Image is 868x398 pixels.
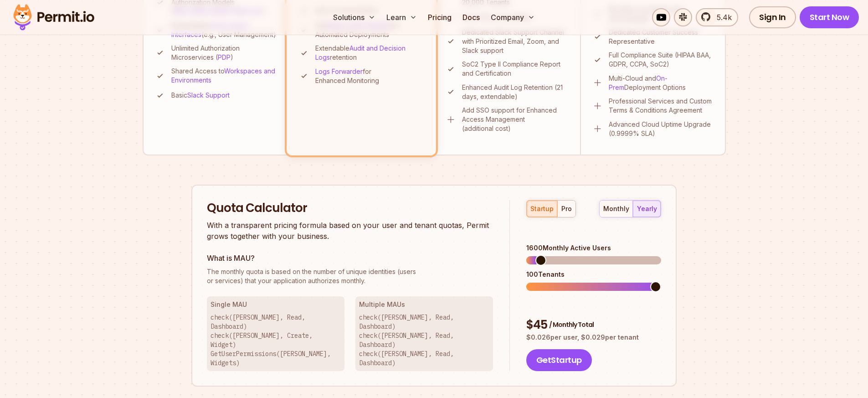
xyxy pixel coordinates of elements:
p: Professional Services and Custom Terms & Conditions Agreement [609,97,714,115]
h3: What is MAU? [207,253,493,264]
div: 100 Tenants [526,270,661,279]
p: Dedicated Customer Success Representative [609,28,714,46]
p: Extendable retention [315,44,424,62]
p: for Enhanced Monitoring [315,67,424,85]
span: 5.4k [711,12,732,23]
a: Slack Support [187,91,230,99]
div: 1600 Monthly Active Users [526,243,661,253]
p: Full Compliance Suite (HIPAA BAA, GDPR, CCPA, SoC2) [609,51,714,69]
h2: Quota Calculator [207,200,493,217]
a: Pricing [424,8,455,26]
p: check([PERSON_NAME], Read, Dashboard) check([PERSON_NAME], Create, Widget) GetUserPermissions([PE... [211,313,341,367]
p: Unlimited Authorization Microservices ( ) [171,44,277,62]
a: Audit and Decision Logs [315,44,406,61]
p: SoC2 Type II Compliance Report and Certification [462,60,569,78]
div: monthly [603,204,629,213]
div: pro [561,204,572,213]
p: Multi-Cloud and Deployment Options [609,74,714,92]
a: Start Now [800,6,859,28]
p: $ 0.026 per user, $ 0.029 per tenant [526,333,661,342]
a: Logs Forwarder [315,67,363,75]
p: Shared Access to [171,67,277,85]
p: Add SSO support for Enhanced Access Management (additional cost) [462,106,569,133]
button: Learn [383,8,421,26]
p: Dedicated Slack Support Channel with Prioritized Email, Zoom, and Slack support [462,28,569,55]
a: 5.4k [696,8,738,26]
p: Advanced Cloud Uptime Upgrade (0.9999% SLA) [609,120,714,138]
a: Sign In [749,6,796,28]
img: Permit logo [9,2,98,33]
p: Enhanced Audit Log Retention (21 days, extendable) [462,83,569,101]
button: Solutions [329,8,379,26]
div: $ 45 [526,317,661,333]
h3: Single MAU [211,300,341,309]
a: Authorization Interfaces [171,21,249,38]
button: GetStartup [526,349,592,371]
p: Basic [171,91,230,100]
a: On-Prem [609,74,668,91]
p: With a transparent pricing formula based on your user and tenant quotas, Permit grows together wi... [207,220,493,242]
a: Docs [459,8,483,26]
p: check([PERSON_NAME], Read, Dashboard) check([PERSON_NAME], Read, Dashboard) check([PERSON_NAME], ... [359,313,489,367]
h3: Multiple MAUs [359,300,489,309]
p: or services) that your application authorizes monthly. [207,267,493,285]
span: / Monthly Total [549,320,594,329]
span: The monthly quota is based on the number of unique identities (users [207,267,493,276]
button: Company [487,8,539,26]
a: PDP [218,53,231,61]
